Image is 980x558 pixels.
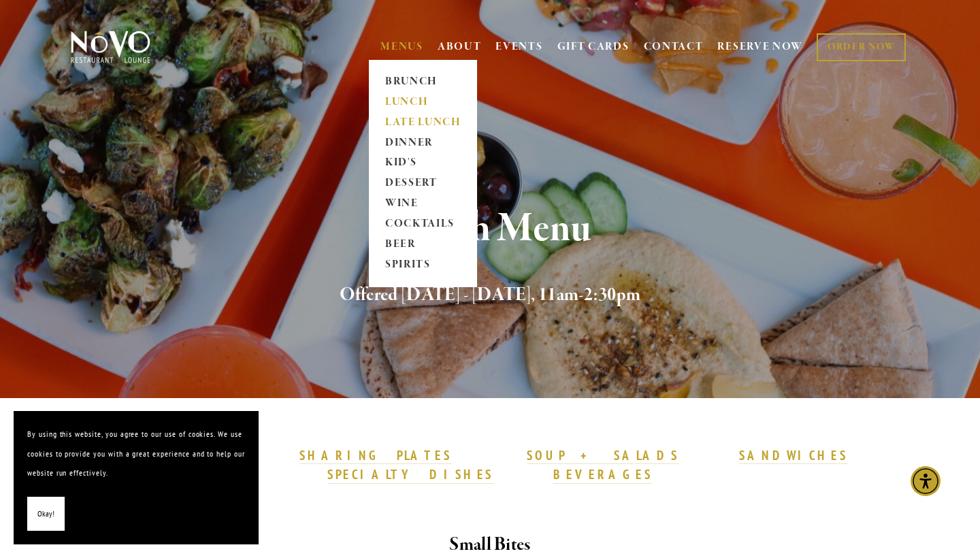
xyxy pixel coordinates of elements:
[553,466,653,482] strong: BEVERAGES
[27,425,245,483] p: By using this website, you agree to our use of cookies. We use cookies to provide you with a grea...
[27,497,65,531] button: Okay!
[449,533,530,557] strong: Small Bites
[557,34,630,60] a: GIFT CARDS
[380,112,465,133] a: LATE LUNCH
[299,447,452,465] a: SHARING PLATES
[527,447,679,465] a: SOUP + SALADS
[527,447,679,463] strong: SOUP + SALADS
[380,133,465,153] a: DINNER
[68,30,153,64] img: Novo Restaurant &amp; Lounge
[93,207,887,251] h1: Lunch Menu
[553,466,653,484] a: BEVERAGES
[380,92,465,112] a: LUNCH
[644,34,704,60] a: CONTACT
[438,40,482,54] a: ABOUT
[380,40,423,54] a: MENUS
[380,71,465,92] a: BRUNCH
[327,466,493,482] strong: SPECIALTY DISHES
[380,235,465,255] a: BEER
[380,194,465,214] a: WINE
[93,281,887,310] h2: Offered [DATE] - [DATE], 11am-2:30pm
[817,33,906,61] a: ORDER NOW
[739,447,848,465] a: SANDWICHES
[717,34,803,60] a: RESERVE NOW
[299,447,452,463] strong: SHARING PLATES
[380,214,465,235] a: COCKTAILS
[495,40,542,54] a: EVENTS
[380,153,465,174] a: KID'S
[37,504,54,524] span: Okay!
[14,411,259,544] section: Cookie banner
[380,255,465,276] a: SPIRITS
[327,466,493,484] a: SPECIALTY DISHES
[739,447,848,463] strong: SANDWICHES
[380,174,465,194] a: DESSERT
[911,466,941,496] div: Accessibility Menu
